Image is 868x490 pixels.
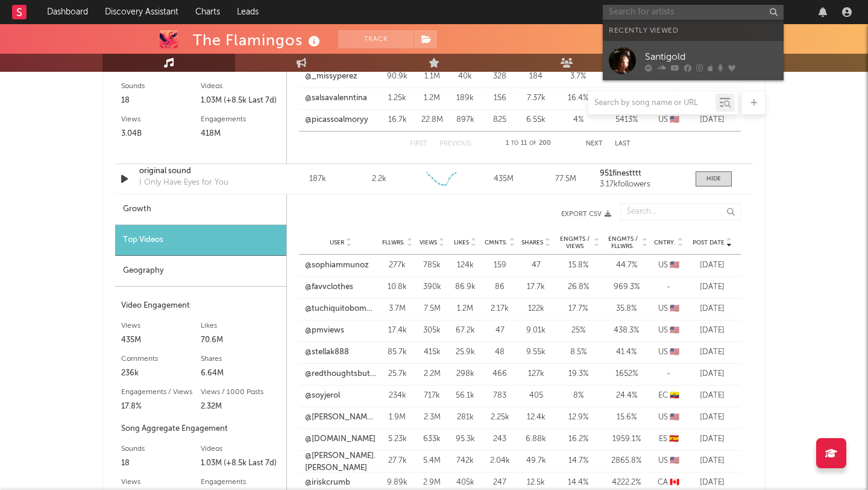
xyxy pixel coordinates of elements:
a: @pmviews [305,325,344,337]
div: 438.3 % [605,325,647,337]
span: of [529,141,536,146]
div: Top Videos [115,225,286,256]
div: 40k [451,71,479,83]
div: 1.9M [382,412,412,424]
div: 897k [451,114,479,126]
div: 5413 % [605,114,647,126]
div: Sounds [121,79,201,94]
div: 17.4k [382,325,412,337]
div: 17.7k [521,281,551,293]
div: US [653,303,684,315]
div: 124k [451,259,479,272]
div: 247 [485,477,515,489]
span: Shares [521,239,543,246]
div: 2.2k [372,173,386,185]
div: 4 % [557,114,599,126]
div: Views [121,475,201,489]
div: [DATE] [690,303,735,315]
div: 25.9k [451,346,479,358]
div: 5.23k [382,433,412,445]
div: 10.8k [382,281,412,293]
div: 2.25k [485,412,515,424]
div: [DATE] [690,433,735,445]
div: 3.7 % [557,71,599,83]
div: 14.7 % [557,455,599,467]
a: @tuchiquitobombon02 [305,303,376,315]
div: Views [121,112,201,127]
input: Search for artists [603,5,784,20]
span: Fllwrs. [382,239,405,246]
div: 12.9 % [557,412,599,424]
div: 67.2k [451,325,479,337]
div: 48 [485,346,515,358]
div: 22.8M [418,114,445,126]
div: 5.4M [418,455,445,467]
div: 9.89k [382,477,412,489]
div: 717k [418,390,445,402]
div: 1 11 200 [495,136,562,151]
div: 234k [382,390,412,402]
div: 6.64M [201,366,280,381]
div: Video Engagement [121,299,280,313]
span: 🇺🇸 [670,305,679,313]
div: 9.55k [521,346,551,358]
div: 16.7k [382,114,412,126]
div: 281k [451,412,479,424]
div: 85.7k [382,346,412,358]
div: 305k [418,325,445,337]
div: Recently Viewed [609,24,778,38]
div: Geography [115,256,286,287]
a: @picassoalmoryy [305,114,368,126]
a: @[PERSON_NAME].[PERSON_NAME] [305,450,376,474]
div: 1.03M (+8.5k Last 7d) [201,456,280,471]
div: 633k [418,433,445,445]
a: @redthoughtsbutredder [305,368,376,380]
div: 969.3 % [605,281,647,293]
div: 122k [521,303,551,315]
a: @sophiammunoz [305,259,369,272]
div: 25 % [557,325,599,337]
div: 1.2M [451,303,479,315]
div: 783 [485,390,515,402]
div: Growth [115,194,286,225]
button: First [410,141,427,147]
div: 15.6 % [605,412,647,424]
div: 56.1k [451,390,479,402]
div: US [653,114,684,126]
span: Views [420,239,437,246]
div: 243 [485,433,515,445]
div: EC [653,390,684,402]
div: 3.04B [121,127,201,141]
div: 742k [451,455,479,467]
span: Post Date [693,239,725,246]
div: 41.4 % [605,346,647,358]
div: [DATE] [690,114,735,126]
div: 8 % [557,390,599,402]
div: Views [121,319,201,333]
div: 27.7k [382,455,412,467]
div: 86 [485,281,515,293]
div: 8.5 % [557,346,599,358]
div: 25.7k [382,368,412,380]
div: [DATE] [690,368,735,380]
div: 2865.8 % [605,455,647,467]
div: 277k [382,259,412,272]
div: Engagements [201,112,280,127]
div: 418M [201,127,280,141]
div: 159 [485,259,515,272]
button: Next [586,141,603,147]
a: original sound [139,165,265,177]
div: 2.04k [485,455,515,467]
span: Engmts / Fllwrs. [605,235,640,250]
button: Export CSV [311,211,611,218]
div: [DATE] [690,477,735,489]
div: 17.7 % [557,303,599,315]
div: Sounds [121,442,201,456]
div: 298k [451,368,479,380]
span: Cntry. [654,239,676,246]
a: @_missyperez [305,71,357,83]
div: US [653,325,684,337]
div: [DATE] [690,325,735,337]
span: 🇺🇸 [670,348,679,356]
